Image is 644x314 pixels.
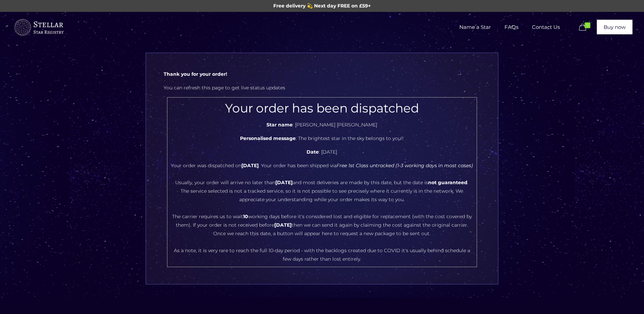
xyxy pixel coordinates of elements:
[453,12,498,42] a: Name a Star
[243,213,248,220] b: 10
[164,71,227,77] b: Thank you for your order!
[498,12,525,42] a: FAQs
[307,149,319,155] b: Date
[240,135,296,141] b: Personalised message
[171,148,473,156] p: : [DATE]
[171,101,473,263] center: Your order was dispatched on . Your order has been shipped via Usually, your order will arrive no...
[597,20,632,34] a: Buy now
[585,22,590,28] span: 0
[171,134,473,143] p: : The brightest star in the sky belongs to you!!
[171,121,473,129] p: : [PERSON_NAME] [PERSON_NAME]
[577,23,593,32] a: 0
[275,179,293,186] b: [DATE]
[13,17,64,38] img: buyastar-logo-transparent
[336,162,473,169] i: Free 1st Class untracked (1-3 working days in most cases)
[525,12,567,42] a: Contact Us
[428,179,467,186] b: not guaranteed
[453,17,498,37] span: Name a Star
[164,84,480,92] p: You can refresh this page to get live status updates
[241,162,259,169] b: [DATE]
[266,122,293,128] b: Star name
[525,17,567,37] span: Contact Us
[274,222,292,228] b: [DATE]
[13,12,64,42] a: Buy a Star
[498,17,525,37] span: FAQs
[171,101,473,116] h2: Your order has been dispatched
[273,3,371,9] span: Free delivery 💫 Next day FREE on £59+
